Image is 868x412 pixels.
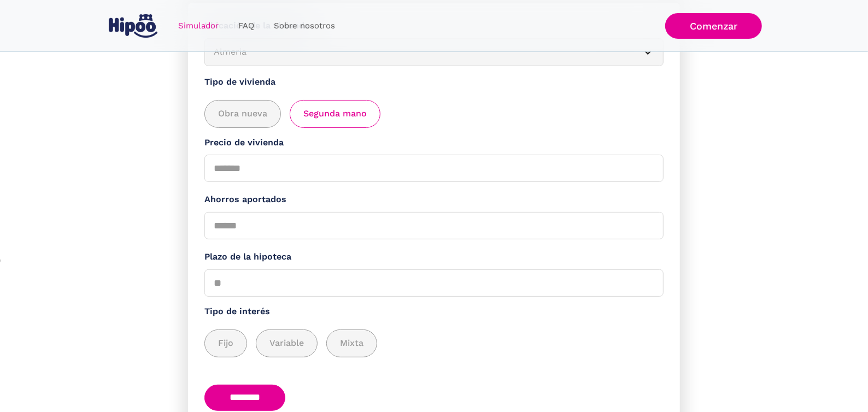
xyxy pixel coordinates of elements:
span: Variable [269,337,304,350]
span: Mixta [340,337,363,350]
a: Sobre nosotros [264,15,345,37]
span: Obra nueva [218,107,267,121]
a: Comenzar [665,13,762,39]
span: Fijo [218,337,233,350]
div: Almeria [214,45,628,59]
label: Ahorros aportados [204,193,664,207]
span: Segunda mano [303,107,367,121]
label: Plazo de la hipoteca [204,250,664,264]
a: home [106,10,160,42]
label: Precio de vivienda [204,136,664,150]
div: add_description_here [204,329,664,357]
a: FAQ [228,15,264,37]
article: Almeria [204,38,664,66]
div: add_description_here [204,100,664,128]
label: Tipo de interés [204,305,664,319]
label: Tipo de vivienda [204,75,664,89]
a: Simulador [168,15,228,37]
